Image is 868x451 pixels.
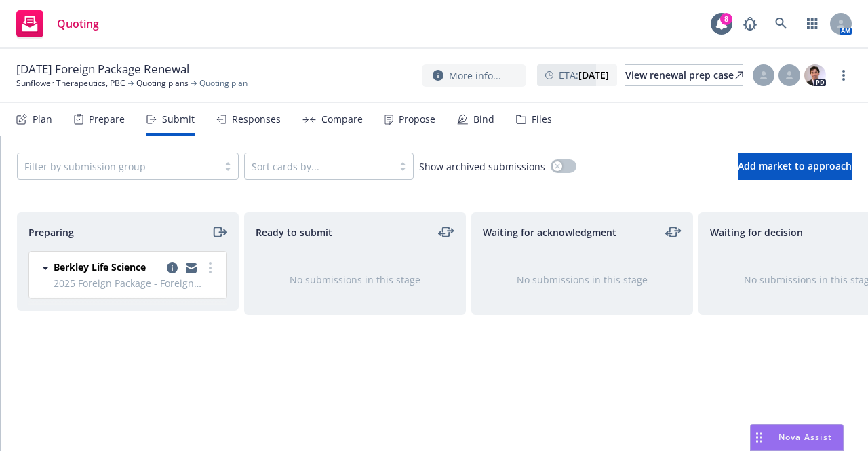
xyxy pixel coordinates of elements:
[559,68,609,82] span: ETA :
[494,273,671,287] div: No submissions in this stage
[399,114,435,125] div: Propose
[738,159,852,172] span: Add market to approach
[419,159,545,174] span: Show archived submissions
[625,64,743,86] a: View renewal prep case
[33,114,52,125] div: Plan
[738,153,852,180] button: Add market to approach
[57,18,99,29] span: Quoting
[199,77,248,90] span: Quoting plan
[232,114,281,125] div: Responses
[750,424,844,451] button: Nova Assist
[665,224,682,240] a: moveLeftRight
[183,260,199,276] a: copy logging email
[162,114,195,125] div: Submit
[54,276,218,290] span: 2025 Foreign Package - Foreign Package
[28,225,74,239] span: Preparing
[164,260,180,276] a: copy logging email
[578,68,609,81] strong: [DATE]
[202,260,218,276] a: more
[449,68,501,83] span: More info...
[710,225,803,239] span: Waiting for decision
[751,425,768,450] div: Drag to move
[16,61,189,77] span: [DATE] Foreign Package Renewal
[835,67,852,83] a: more
[16,77,125,90] a: Sunflower Therapeutics, PBC
[778,431,832,443] span: Nova Assist
[256,225,332,239] span: Ready to submit
[625,65,743,85] div: View renewal prep case
[267,273,443,287] div: No submissions in this stage
[804,64,826,86] img: photo
[11,5,104,43] a: Quoting
[768,10,795,37] a: Search
[211,224,227,240] a: moveRight
[473,114,494,125] div: Bind
[136,77,189,90] a: Quoting plans
[799,10,826,37] a: Switch app
[736,10,764,37] a: Report a Bug
[438,224,454,240] a: moveLeftRight
[89,114,125,125] div: Prepare
[54,260,146,274] span: Berkley Life Science
[720,13,732,25] div: 8
[532,114,552,125] div: Files
[483,225,616,239] span: Waiting for acknowledgment
[321,114,363,125] div: Compare
[422,64,526,87] button: More info...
